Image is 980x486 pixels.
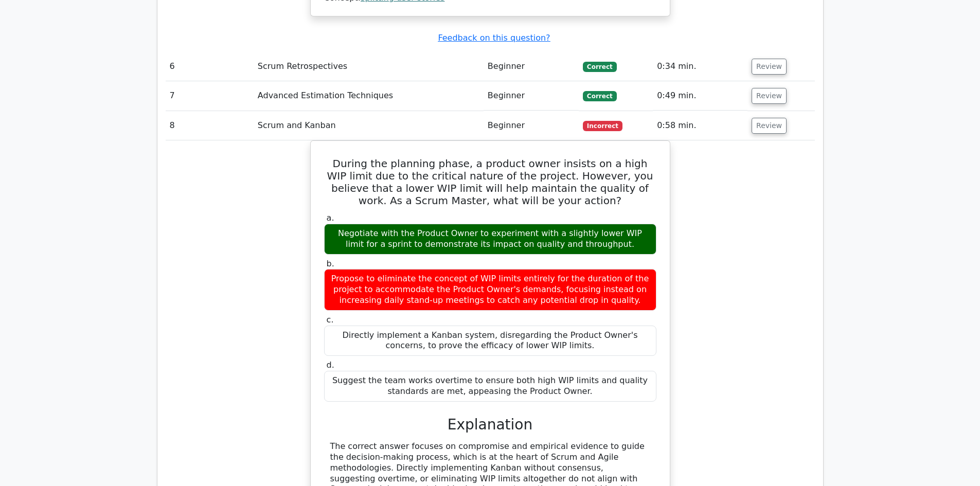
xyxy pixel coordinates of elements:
td: 0:34 min. [653,52,747,81]
span: a. [327,213,334,223]
span: c. [327,315,334,325]
button: Review [752,88,787,104]
td: 0:49 min. [653,81,747,111]
button: Review [752,118,787,134]
a: Feedback on this question? [438,33,550,43]
span: Correct [583,62,616,72]
td: 7 [166,81,254,111]
span: b. [327,259,334,268]
td: 6 [166,52,254,81]
td: Scrum Retrospectives [254,52,484,81]
td: Scrum and Kanban [254,111,484,140]
span: d. [327,360,334,370]
div: Negotiate with the Product Owner to experiment with a slightly lower WIP limit for a sprint to de... [324,224,656,255]
td: Advanced Estimation Techniques [254,81,484,111]
h5: During the planning phase, a product owner insists on a high WIP limit due to the critical nature... [323,157,657,207]
td: 0:58 min. [653,111,747,140]
span: Incorrect [583,121,622,131]
div: Propose to eliminate the concept of WIP limits entirely for the duration of the project to accomm... [324,269,656,310]
td: Beginner [484,81,579,111]
span: Correct [583,91,616,101]
button: Review [752,59,787,75]
td: Beginner [484,111,579,140]
h3: Explanation [330,416,650,434]
div: Suggest the team works overtime to ensure both high WIP limits and quality standards are met, app... [324,371,656,402]
td: Beginner [484,52,579,81]
div: Directly implement a Kanban system, disregarding the Product Owner's concerns, to prove the effic... [324,326,656,356]
td: 8 [166,111,254,140]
